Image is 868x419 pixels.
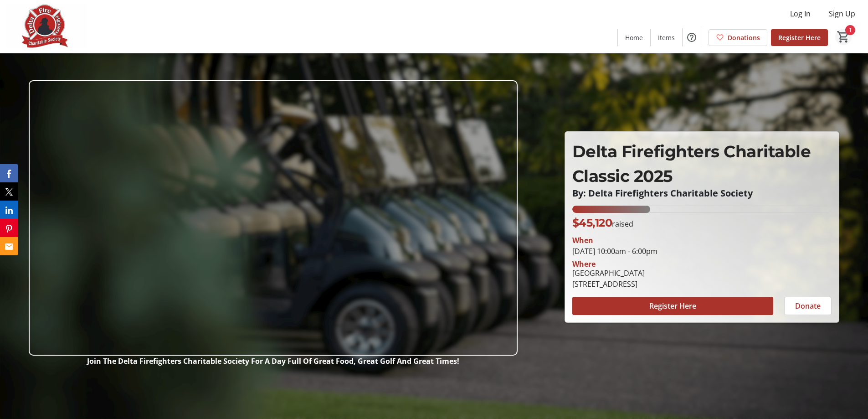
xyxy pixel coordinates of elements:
[572,141,811,186] span: Delta Firefighters Charitable Classic 2025
[29,80,518,356] img: Campaign CTA Media Photo
[625,33,643,42] span: Home
[618,29,650,46] a: Home
[771,29,828,46] a: Register Here
[572,260,596,268] div: Where
[649,300,696,311] span: Register Here
[822,6,863,21] button: Sign Up
[572,216,612,229] span: $45,120
[87,356,459,366] strong: Join The Delta Firefighters Charitable Society For A Day Full Of Great Food, Great Golf And Great...
[572,297,773,315] button: Register Here
[658,33,675,42] span: Items
[572,268,645,279] div: [GEOGRAPHIC_DATA]
[783,6,818,21] button: Log In
[572,206,832,213] div: 30.080326666666668% of fundraising goal reached
[784,297,832,315] button: Donate
[728,33,760,42] span: Donations
[5,4,87,49] img: Delta Firefighters Charitable Society's Logo
[709,29,767,46] a: Donations
[572,235,593,246] div: When
[651,29,682,46] a: Items
[572,215,634,231] p: raised
[829,8,855,19] span: Sign Up
[683,28,701,47] button: Help
[835,29,852,45] button: Cart
[572,188,832,198] p: By: Delta Firefighters Charitable Society
[572,246,832,257] div: [DATE] 10:00am - 6:00pm
[790,8,811,19] span: Log In
[778,33,821,42] span: Register Here
[795,300,821,311] span: Donate
[572,279,645,290] div: [STREET_ADDRESS]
